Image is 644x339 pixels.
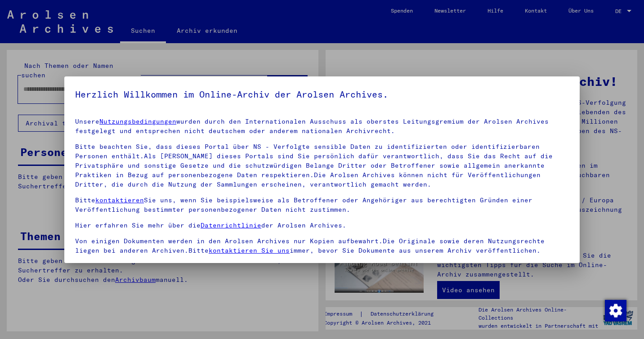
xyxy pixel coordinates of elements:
[605,300,626,321] img: Zustimmung ändern
[95,196,144,204] a: kontaktieren
[99,117,176,125] a: Nutzungsbedingungen
[86,262,569,305] span: Einverständniserklärung: Hiermit erkläre ich mich damit einverstanden, dass ich sensible personen...
[75,142,569,189] p: Bitte beachten Sie, dass dieses Portal über NS - Verfolgte sensible Daten zu identifizierten oder...
[209,246,290,254] a: kontaktieren Sie uns
[75,117,569,136] p: Unsere wurden durch den Internationalen Ausschuss als oberstes Leitungsgremium der Arolsen Archiv...
[75,236,569,255] p: Von einigen Dokumenten werden in den Arolsen Archives nur Kopien aufbewahrt.Die Originale sowie d...
[201,221,261,229] a: Datenrichtlinie
[75,221,569,230] p: Hier erfahren Sie mehr über die der Arolsen Archives.
[75,196,569,214] p: Bitte Sie uns, wenn Sie beispielsweise als Betroffener oder Angehöriger aus berechtigten Gründen ...
[75,87,569,102] h5: Herzlich Willkommen im Online-Archiv der Arolsen Archives.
